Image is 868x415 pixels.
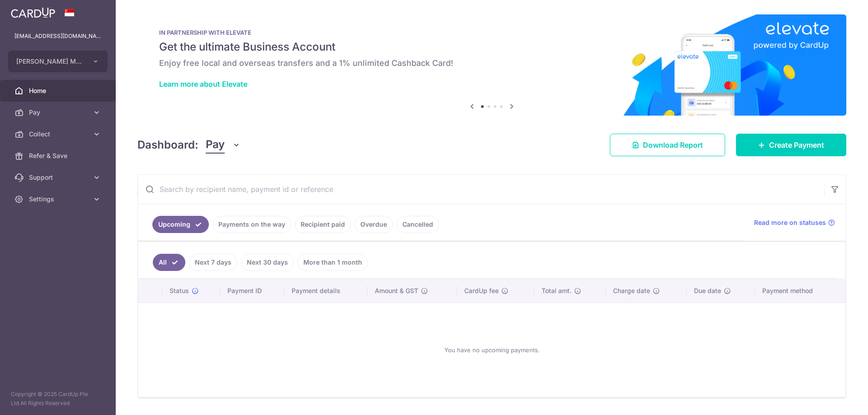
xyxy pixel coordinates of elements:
[375,286,418,295] span: Amount & GST
[241,254,294,271] a: Next 30 days
[220,279,284,303] th: Payment ID
[138,175,824,204] input: Search by recipient name, payment id or reference
[694,286,721,295] span: Due date
[29,151,89,160] span: Refer & Save
[284,279,368,303] th: Payment details
[159,29,825,36] p: IN PARTNERSHIP WITH ELEVATE
[354,216,393,233] a: Overdue
[189,254,237,271] a: Next 7 days
[643,140,703,150] span: Download Report
[29,86,89,95] span: Home
[137,14,846,116] img: Renovation banner
[755,279,845,303] th: Payment method
[159,79,247,89] a: Learn more about Elevate
[297,254,368,271] a: More than 1 month
[11,7,55,18] img: CardUp
[149,310,835,390] div: You have no upcoming payments.
[16,57,83,66] span: [PERSON_NAME] MANAGEMENT CONSULTANCY (S) PTE. LTD.
[754,218,835,227] a: Read more on statuses
[137,137,198,153] h4: Dashboard:
[212,216,291,233] a: Payments on the way
[153,254,185,271] a: All
[170,286,189,295] span: Status
[206,136,225,154] span: Pay
[29,130,89,139] span: Collect
[295,216,351,233] a: Recipient paid
[206,136,241,154] button: Pay
[29,108,89,117] span: Pay
[152,216,209,233] a: Upcoming
[769,140,824,150] span: Create Payment
[613,286,650,295] span: Charge date
[8,51,108,72] button: [PERSON_NAME] MANAGEMENT CONSULTANCY (S) PTE. LTD.
[754,218,826,227] span: Read more on statuses
[396,216,439,233] a: Cancelled
[159,58,825,69] h6: Enjoy free local and overseas transfers and a 1% unlimited Cashback Card!
[464,286,499,295] span: CardUp fee
[159,40,825,54] h5: Get the ultimate Business Account
[14,32,101,41] p: [EMAIL_ADDRESS][DOMAIN_NAME]
[610,134,725,156] a: Download Report
[736,134,846,156] a: Create Payment
[29,173,89,182] span: Support
[29,195,89,204] span: Settings
[542,286,571,295] span: Total amt.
